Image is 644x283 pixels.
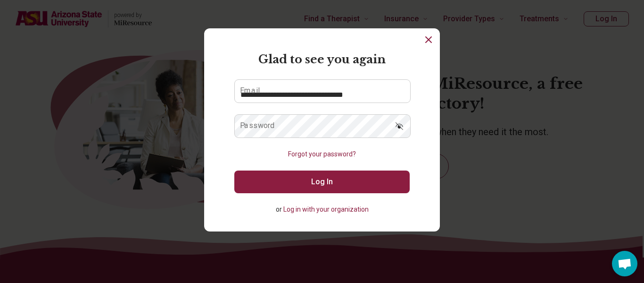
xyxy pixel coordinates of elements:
[423,34,434,45] button: Dismiss
[234,171,410,193] button: Log In
[234,205,410,214] p: or
[389,114,410,137] button: Show password
[288,149,356,159] button: Forgot your password?
[204,28,440,232] section: Login Dialog
[283,205,369,214] button: Log in with your organization
[234,51,410,68] h2: Glad to see you again
[240,87,260,94] label: Email
[240,122,275,129] label: Password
